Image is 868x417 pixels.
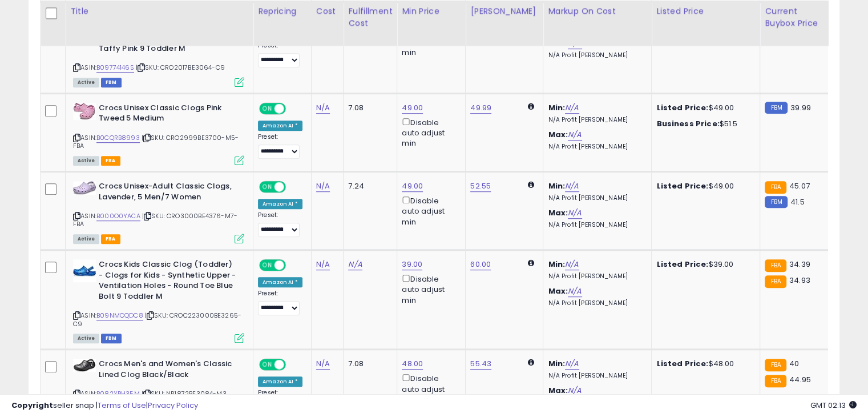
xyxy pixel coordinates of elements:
[260,360,274,370] span: ON
[402,259,422,270] a: 39.00
[402,116,457,149] div: Disable auto adjust min
[789,181,810,191] span: 45.07
[258,42,302,67] div: Preset:
[765,375,786,387] small: FBA
[470,102,491,114] a: 49.99
[656,102,708,113] b: Listed Price:
[348,181,388,191] div: 7.24
[548,358,565,369] b: Min:
[790,102,811,113] span: 39.99
[548,102,565,113] b: Min:
[789,374,811,385] span: 44.95
[96,133,140,143] a: B0CQRB8993
[548,272,643,280] p: N/A Profit [PERSON_NAME]
[548,5,647,17] div: Markup on Cost
[765,275,786,288] small: FBA
[348,103,388,113] div: 7.08
[284,182,302,192] span: OFF
[548,194,643,202] p: N/A Profit [PERSON_NAME]
[548,116,643,124] p: N/A Profit [PERSON_NAME]
[73,133,239,150] span: | SKU: CRO2999BE3700-M5-FBA
[402,372,457,405] div: Disable auto adjust min
[765,181,786,194] small: FBA
[348,5,392,29] div: Fulfillment Cost
[402,102,423,114] a: 49.00
[73,234,99,244] span: All listings currently available for purchase on Amazon
[348,259,362,270] a: N/A
[73,11,244,86] div: ASIN:
[656,119,751,129] div: $51.5
[99,103,237,127] b: Crocs Unisex Classic Clogs Pink Tweed 5 Medium
[548,259,565,270] b: Min:
[260,182,274,192] span: ON
[402,194,457,227] div: Disable auto adjust min
[765,259,786,272] small: FBA
[316,259,330,270] a: N/A
[548,299,643,307] p: N/A Profit [PERSON_NAME]
[70,5,248,17] div: Title
[260,104,274,114] span: ON
[99,181,237,205] b: Crocs Unisex-Adult Classic Clogs, Lavender, 5 Men/7 Women
[548,51,643,59] p: N/A Profit [PERSON_NAME]
[548,129,568,140] b: Max:
[316,5,339,17] div: Cost
[73,211,237,228] span: | SKU: CRO3000BE4376-M7-FBA
[789,358,799,369] span: 40
[73,103,96,120] img: 311pDeRQKZL._SL40_.jpg
[470,181,491,192] a: 52.55
[258,376,302,387] div: Amazon AI *
[101,234,120,244] span: FBA
[96,63,134,73] a: B09774146S
[258,199,302,209] div: Amazon AI *
[73,181,96,195] img: 41nWFU3sAsL._SL40_.jpg
[73,181,244,242] div: ASIN:
[258,277,302,287] div: Amazon AI *
[99,359,237,383] b: Crocs Men's and Women's Classic Lined Clog Black/Black
[73,156,99,166] span: All listings currently available for purchase on Amazon
[565,259,579,270] a: N/A
[789,259,810,270] span: 34.39
[548,221,643,229] p: N/A Profit [PERSON_NAME]
[548,286,568,296] b: Max:
[99,259,237,304] b: Crocs Kids Classic Clog (Toddler) - Clogs for Kids - Synthetic Upper - Ventilation Holes - Round ...
[284,360,302,370] span: OFF
[101,156,120,166] span: FBA
[284,104,302,114] span: OFF
[470,259,491,270] a: 60.00
[148,400,198,411] a: Privacy Policy
[73,311,241,328] span: | SKU: CROC223000BE3265-C9
[765,359,786,371] small: FBA
[316,181,330,192] a: N/A
[258,211,302,237] div: Preset:
[348,359,388,369] div: 7.08
[765,5,823,29] div: Current Buybox Price
[656,259,751,270] div: $39.00
[402,358,423,370] a: 48.00
[565,181,579,192] a: N/A
[656,103,751,113] div: $49.00
[258,5,306,17] div: Repricing
[316,358,330,370] a: N/A
[765,196,787,208] small: FBM
[548,207,568,218] b: Max:
[96,211,140,221] a: B000O0YACA
[258,121,302,131] div: Amazon AI *
[96,311,143,320] a: B09NMCQDC8
[136,63,225,72] span: | SKU: CRO2017BE3064-C9
[470,358,491,370] a: 55.43
[470,5,538,17] div: [PERSON_NAME]
[548,181,565,191] b: Min:
[73,359,96,372] img: 41WRxAwhApL._SL40_.jpg
[73,103,244,164] div: ASIN:
[565,102,579,114] a: N/A
[101,78,122,87] span: FBM
[765,102,787,114] small: FBM
[260,260,274,270] span: ON
[543,1,652,46] th: The percentage added to the cost of goods (COGS) that forms the calculator for Min & Max prices.
[565,358,579,370] a: N/A
[11,400,53,411] strong: Copyright
[258,290,302,315] div: Preset:
[73,78,99,87] span: All listings currently available for purchase on Amazon
[656,358,708,369] b: Listed Price:
[656,118,719,129] b: Business Price:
